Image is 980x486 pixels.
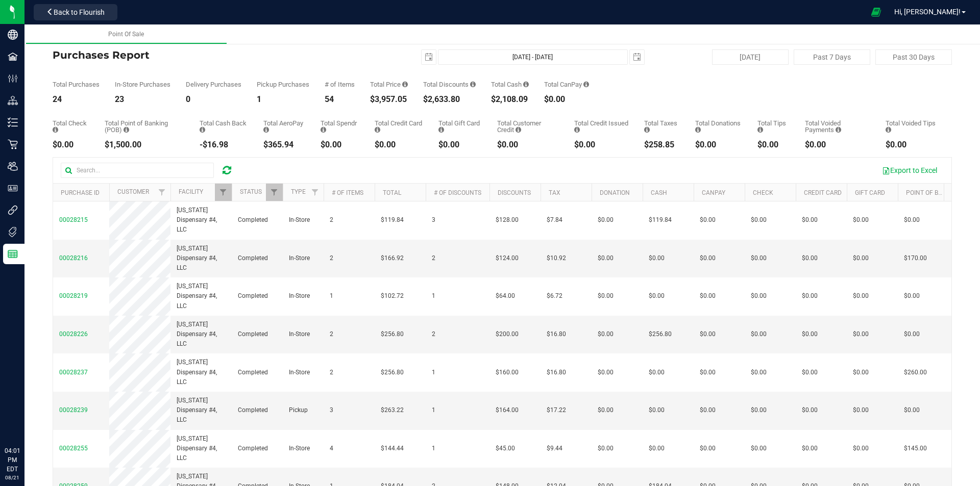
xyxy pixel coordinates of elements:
button: Export to Excel [875,162,944,179]
a: Customer [117,188,149,195]
span: $0.00 [802,253,818,263]
div: Total Taxes [644,120,680,133]
span: 2 [330,329,333,339]
span: $0.00 [751,291,767,301]
span: $0.00 [904,291,920,301]
i: Sum of all tip amounts from voided payment transactions for all purchases in the date range. [886,126,891,133]
span: [US_STATE] Dispensary #4, LLC [177,434,226,464]
i: Sum of the discount values applied to the all purchases in the date range. [470,81,476,88]
i: Sum of the successful, non-voided gift card payment transactions for all purchases in the date ra... [438,126,444,133]
span: $0.00 [751,253,767,263]
span: 00028239 [59,406,88,414]
span: select [630,50,644,64]
span: $0.00 [649,253,665,263]
span: [US_STATE] Dispensary #4, LLC [177,396,226,425]
div: $0.00 [574,141,629,149]
i: Sum of the cash-back amounts from rounded-up electronic payments for all purchases in the date ra... [200,126,205,133]
i: Sum of all round-up-to-next-dollar total price adjustments for all purchases in the date range. [695,126,701,133]
span: $0.00 [700,368,716,377]
span: $166.92 [381,253,404,263]
span: $0.00 [700,253,716,263]
i: Sum of the successful, non-voided cash payment transactions for all purchases in the date range. ... [523,81,529,88]
span: $0.00 [700,291,716,301]
div: Total Donations [695,120,742,133]
span: 1 [432,368,435,377]
span: $160.00 [496,368,519,377]
span: 1 [432,405,435,415]
span: 00028255 [59,445,88,452]
p: 04:01 PM EDT [5,446,20,474]
a: Filter [307,184,324,201]
span: 2 [432,253,435,263]
div: Total Check [53,120,89,133]
span: Completed [238,329,268,339]
inline-svg: Company [8,30,18,40]
span: 1 [330,291,333,301]
span: Pickup [289,405,308,415]
div: Total Price [370,81,408,88]
span: $119.84 [381,215,404,225]
button: Past 30 Days [875,49,952,65]
button: Past 7 Days [794,49,870,65]
div: Total Cash Back [200,120,248,133]
span: Point Of Sale [108,31,144,38]
span: 2 [330,215,333,225]
span: $0.00 [802,444,818,453]
button: Back to Flourish [34,4,117,20]
i: Sum of the successful, non-voided payments using account credit for all purchases in the date range. [516,126,521,133]
p: 08/21 [5,474,20,481]
div: 23 [115,95,170,104]
span: $0.00 [802,215,818,225]
div: $1,500.00 [105,141,184,149]
span: Completed [238,368,268,377]
inline-svg: Distribution [8,95,18,106]
span: $0.00 [598,215,614,225]
span: 00028219 [59,292,88,299]
span: $145.00 [904,444,927,453]
a: Cash [651,189,667,196]
a: Purchase ID [61,189,100,196]
span: In-Store [289,291,310,301]
div: Total CanPay [544,81,589,88]
span: Completed [238,215,268,225]
span: Hi, [PERSON_NAME]! [894,8,961,16]
span: 2 [330,253,333,263]
span: $0.00 [649,405,665,415]
span: Completed [238,253,268,263]
span: Completed [238,291,268,301]
inline-svg: Tags [8,227,18,237]
span: $170.00 [904,253,927,263]
span: $0.00 [598,444,614,453]
span: $0.00 [751,215,767,225]
a: Discounts [498,189,531,196]
a: # of Items [332,189,363,196]
a: Facility [179,188,203,195]
a: Filter [154,184,170,201]
inline-svg: Inventory [8,117,18,127]
span: $0.00 [598,329,614,339]
span: $0.00 [853,444,869,453]
span: 00028237 [59,369,88,376]
span: $0.00 [904,215,920,225]
div: $0.00 [53,141,89,149]
span: $0.00 [700,329,716,339]
span: Completed [238,444,268,453]
div: Total Point of Banking (POB) [105,120,184,133]
a: Total [383,189,401,196]
inline-svg: User Roles [8,183,18,193]
span: $0.00 [802,291,818,301]
span: $0.00 [751,405,767,415]
div: 1 [257,95,309,104]
span: In-Store [289,444,310,453]
span: [US_STATE] Dispensary #4, LLC [177,206,226,235]
input: Search... [61,163,214,178]
a: Type [291,188,306,195]
div: $0.00 [544,95,589,104]
div: -$16.98 [200,141,248,149]
div: $2,633.80 [423,95,476,104]
div: Total Credit Card [375,120,423,133]
div: Pickup Purchases [257,81,309,88]
span: Completed [238,405,268,415]
span: $0.00 [649,368,665,377]
span: $0.00 [853,405,869,415]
